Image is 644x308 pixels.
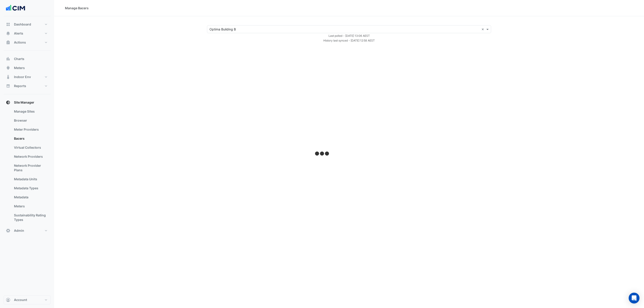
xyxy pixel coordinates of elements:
app-icon: Reports [6,84,10,88]
a: Network Provider Plans [10,161,51,175]
a: Virtual Collectors [10,143,51,152]
button: Admin [4,226,51,235]
button: Indoor Env [4,72,51,81]
button: Site Manager [4,98,51,107]
app-icon: Dashboard [6,22,10,27]
a: Manage Sites [10,107,51,116]
span: Charts [14,57,24,61]
a: Browser [10,116,51,125]
a: Meters [10,202,51,211]
app-icon: Indoor Env [6,75,10,79]
app-icon: Admin [6,228,10,233]
button: Alerts [4,29,51,38]
button: Actions [4,38,51,47]
app-icon: Actions [6,40,10,45]
button: Dashboard [4,20,51,29]
span: Account [14,298,27,302]
button: Charts [4,54,51,63]
span: Dashboard [14,22,31,27]
app-icon: Meters [6,66,10,70]
span: Reports [14,84,26,88]
span: Alerts [14,31,23,36]
a: Sustainability Rating Types [10,211,51,224]
button: Meters [4,63,51,72]
img: Company Logo [5,4,26,13]
span: Meters [14,66,25,70]
div: Manage Bacers [65,6,89,10]
a: Meter Providers [10,125,51,134]
span: Clear [481,27,485,32]
span: Site Manager [14,100,34,105]
a: Metadata Types [10,184,51,193]
div: Open Intercom Messenger [629,293,639,303]
span: Actions [14,40,26,45]
span: Admin [14,228,24,233]
button: Reports [4,81,51,90]
small: Tue 23-Sep-2025 10:58 AWST [323,39,375,42]
app-icon: Alerts [6,31,10,36]
span: Indoor Env [14,75,31,79]
a: Metadata Units [10,175,51,184]
button: Account [4,295,51,304]
app-icon: Site Manager [6,100,10,105]
small: Tue 23-Sep-2025 11:06 AWST [329,34,370,37]
a: Network Providers [10,152,51,161]
a: Bacers [10,134,51,143]
div: Site Manager [4,107,51,226]
a: Metadata [10,193,51,202]
app-icon: Charts [6,57,10,61]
